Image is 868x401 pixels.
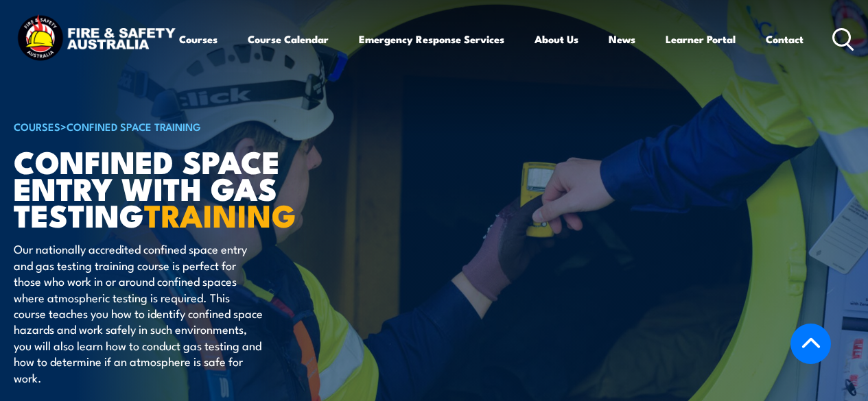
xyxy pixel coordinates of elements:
a: Contact [766,23,804,56]
p: Our nationally accredited confined space entry and gas testing training course is perfect for tho... [14,241,264,385]
h6: > [14,118,353,134]
strong: TRAINING [144,191,296,238]
a: Confined Space Training [67,119,201,134]
a: COURSES [14,119,60,134]
h1: Confined Space Entry with Gas Testing [14,147,353,228]
a: Courses [179,23,218,56]
a: Learner Portal [666,23,736,56]
a: Course Calendar [248,23,329,56]
a: About Us [535,23,578,56]
a: Emergency Response Services [359,23,504,56]
a: News [609,23,635,56]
